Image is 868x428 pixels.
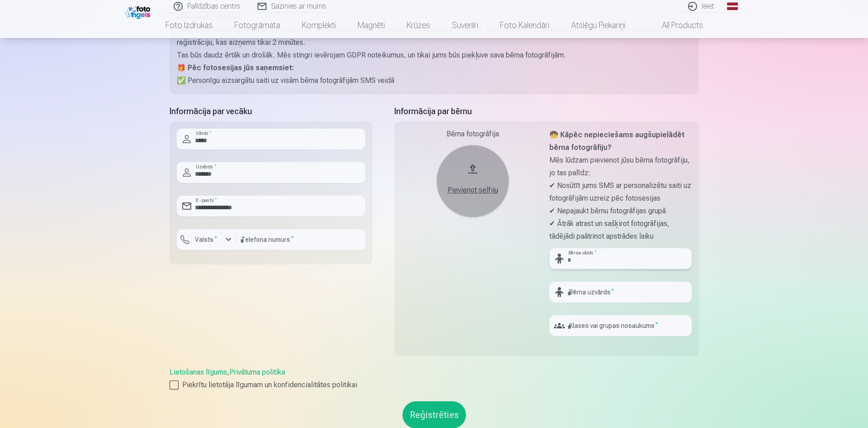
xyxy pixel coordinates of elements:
[549,179,692,205] p: ✔ Nosūtīt jums SMS ar personalizētu saiti uz fotogrāfijām uzreiz pēc fotosesijas
[125,4,153,19] img: /fa1
[170,380,699,390] label: Piekrītu lietotāja līgumam un konfidencialitātes politikai
[394,105,699,118] h5: Informācija par bērnu
[489,13,560,38] a: Foto kalendāri
[170,368,227,376] a: Lietošanas līgums
[446,185,500,196] div: Pievienot selfiju
[636,13,714,38] a: All products
[347,13,396,38] a: Magnēti
[436,145,509,217] button: Pievienot selfiju
[560,13,636,38] a: Atslēgu piekariņi
[549,205,692,217] p: ✔ Nepajaukt bērnu fotogrāfijas grupā
[223,13,291,38] a: Fotogrāmata
[441,13,489,38] a: Suvenīri
[549,130,684,152] strong: 🧒 Kāpēc nepieciešams augšupielādēt bērna fotogrāfiju?
[291,13,347,38] a: Komplekti
[549,154,692,179] p: Mēs lūdzam pievienot jūsu bērna fotogrāfiju, jo tas palīdz:
[177,229,236,250] button: Valsts*
[191,235,221,244] label: Valsts
[229,368,285,376] a: Privātuma politika
[396,13,441,38] a: Krūzes
[170,367,699,390] div: ,
[402,129,544,139] div: Bērna fotogrāfija
[170,105,373,118] h5: Informācija par vecāku
[549,217,692,243] p: ✔ Ātrāk atrast un sašķirot fotogrāfijas, tādējādi paātrinot apstrādes laiku
[155,13,223,38] a: Foto izdrukas
[177,49,692,62] p: Tas būs daudz ērtāk un drošāk. Mēs stingri ievērojam GDPR noteikumus, un tikai jums būs piekļuve ...
[177,63,294,72] strong: 🎁 Pēc fotosesijas jūs saņemsiet:
[177,74,692,87] p: ✅ Personīgu aizsargātu saiti uz visām bērna fotogrāfijām SMS veidā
